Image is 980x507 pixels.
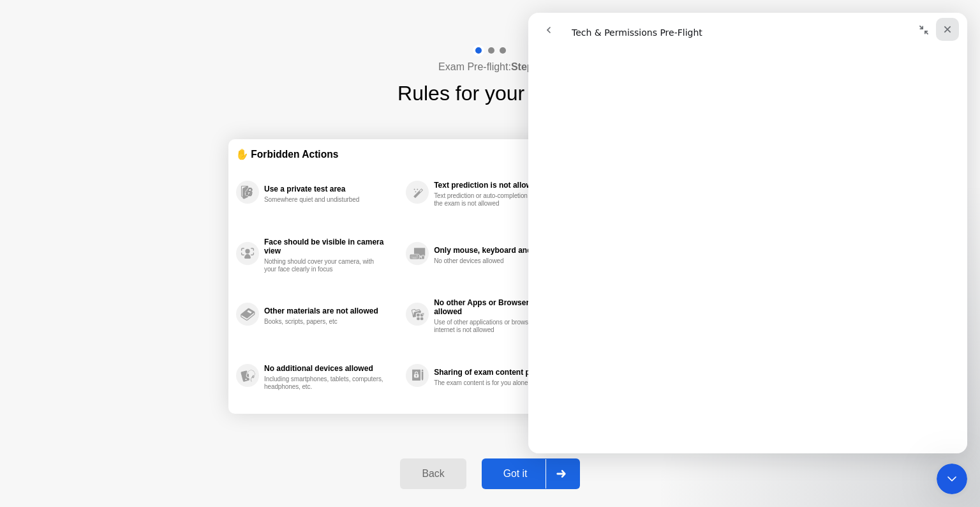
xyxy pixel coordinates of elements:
div: Somewhere quiet and undisturbed [264,196,385,204]
div: Only mouse, keyboard and monitor [434,246,568,255]
div: Books, scripts, papers, etc [264,318,385,326]
div: ✋ Forbidden Actions [236,147,575,162]
iframe: Intercom live chat [528,13,967,453]
iframe: Intercom live chat [937,464,967,494]
div: Sharing of exam content prohibited [434,368,568,377]
button: Got it [482,458,580,489]
h4: Exam Pre-flight: [438,59,542,75]
div: Nothing should cover your camera, with your face clearly in focus [264,258,385,273]
div: Face should be visible in camera view [264,238,399,255]
button: Back [400,458,466,489]
div: No additional devices allowed [264,364,399,373]
div: Use a private test area [264,185,399,193]
div: Text prediction or auto-completion during the exam is not allowed [434,192,554,208]
div: The exam content is for you alone [434,379,554,387]
div: Text prediction is not allowed [434,181,568,190]
div: Back [404,468,462,480]
div: No other Apps or Browser tabs allowed [434,298,568,316]
div: Including smartphones, tablets, computers, headphones, etc. [264,375,385,391]
div: Got it [486,468,546,480]
h1: Rules for your Exam [397,78,583,109]
div: No other devices allowed [434,257,554,265]
div: Other materials are not allowed [264,306,399,315]
b: Step 1 [511,61,542,72]
div: Use of other applications or browsing the internet is not allowed [434,319,554,334]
